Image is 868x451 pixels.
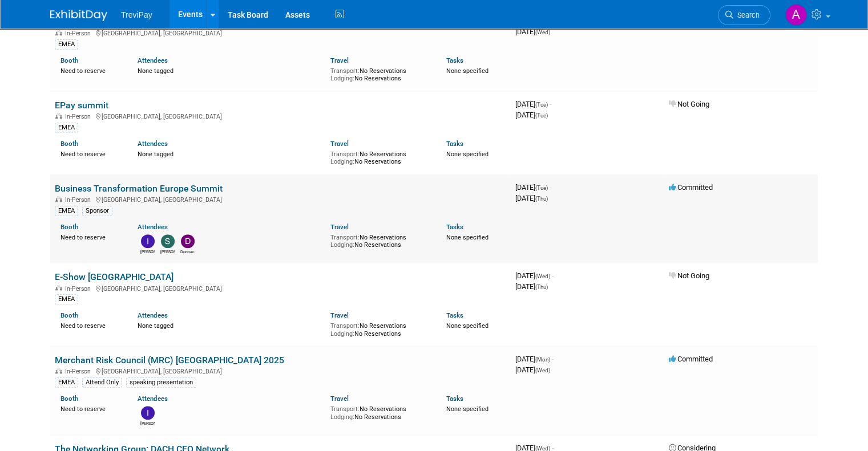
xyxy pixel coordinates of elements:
[55,183,223,194] a: Business Transformation Europe Summit
[65,368,94,375] span: In-Person
[140,248,155,255] div: Inez Berkhof
[552,271,554,280] span: -
[446,311,463,319] a: Tasks
[550,100,551,108] span: -
[330,158,354,165] span: Lodging:
[785,4,807,26] img: Alen Lovric
[55,30,62,35] img: In-Person Event
[55,123,78,133] div: EMEA
[446,322,488,330] span: None specified
[55,113,62,119] img: In-Person Event
[515,194,548,202] span: [DATE]
[55,39,78,50] div: EMEA
[330,75,354,82] span: Lodging:
[138,320,322,330] div: None tagged
[535,29,550,35] span: (Wed)
[535,284,548,290] span: (Thu)
[515,282,548,291] span: [DATE]
[55,366,506,375] div: [GEOGRAPHIC_DATA], [GEOGRAPHIC_DATA]
[180,248,195,255] div: Donnachad Krüger
[669,271,709,280] span: Not Going
[535,185,548,191] span: (Tue)
[330,330,354,338] span: Lodging:
[65,196,94,204] span: In-Person
[550,183,551,192] span: -
[121,10,152,19] span: TreviPay
[55,194,506,204] div: [GEOGRAPHIC_DATA], [GEOGRAPHIC_DATA]
[330,223,349,231] a: Travel
[55,28,506,37] div: [GEOGRAPHIC_DATA], [GEOGRAPHIC_DATA]
[535,196,548,202] span: (Thu)
[330,320,429,338] div: No Reservations No Reservations
[140,420,155,426] div: Inez Berkhof
[330,241,354,249] span: Lodging:
[55,355,284,365] a: Merchant Risk Council (MRC) [GEOGRAPHIC_DATA] 2025
[535,273,550,279] span: (Wed)
[330,56,349,64] a: Travel
[60,320,120,330] div: Need to reserve
[330,322,360,330] span: Transport:
[330,140,349,148] a: Travel
[669,183,713,192] span: Committed
[60,65,120,75] div: Need to reserve
[515,183,551,192] span: [DATE]
[141,406,155,420] img: Inez Berkhof
[55,271,173,282] a: E-Show [GEOGRAPHIC_DATA]
[446,234,488,241] span: None specified
[55,111,506,120] div: [GEOGRAPHIC_DATA], [GEOGRAPHIC_DATA]
[55,285,62,291] img: In-Person Event
[330,403,429,421] div: No Reservations No Reservations
[55,206,78,216] div: EMEA
[515,27,550,36] span: [DATE]
[330,413,354,421] span: Lodging:
[55,294,78,304] div: EMEA
[669,355,713,363] span: Committed
[55,368,62,373] img: In-Person Event
[515,100,551,108] span: [DATE]
[446,395,463,403] a: Tasks
[138,148,322,159] div: None tagged
[138,65,322,75] div: None tagged
[535,112,548,119] span: (Tue)
[330,405,360,413] span: Transport:
[718,5,770,25] a: Search
[60,311,78,319] a: Booth
[60,148,120,159] div: Need to reserve
[82,206,112,216] div: Sponsor
[330,65,429,83] div: No Reservations No Reservations
[330,311,349,319] a: Travel
[141,234,155,248] img: Inez Berkhof
[55,283,506,292] div: [GEOGRAPHIC_DATA], [GEOGRAPHIC_DATA]
[330,151,360,158] span: Transport:
[330,231,429,249] div: No Reservations No Reservations
[181,234,195,248] img: Donnachad Krüger
[446,223,463,231] a: Tasks
[515,365,550,374] span: [DATE]
[138,395,168,403] a: Attendees
[535,356,550,363] span: (Mon)
[55,196,62,202] img: In-Person Event
[330,234,360,241] span: Transport:
[138,140,168,148] a: Attendees
[161,234,175,248] img: Sara Ouhsine
[126,377,196,388] div: speaking presentation
[55,377,78,388] div: EMEA
[515,355,554,363] span: [DATE]
[669,100,709,108] span: Not Going
[446,67,488,75] span: None specified
[65,285,94,292] span: In-Person
[82,377,122,388] div: Attend Only
[60,231,120,242] div: Need to reserve
[733,11,760,19] span: Search
[60,223,78,231] a: Booth
[60,395,78,403] a: Booth
[446,56,463,64] a: Tasks
[535,367,550,373] span: (Wed)
[446,151,488,158] span: None specified
[138,223,168,231] a: Attendees
[65,113,94,120] span: In-Person
[330,148,429,166] div: No Reservations No Reservations
[515,271,554,280] span: [DATE]
[552,355,554,363] span: -
[160,248,175,255] div: Sara Ouhsine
